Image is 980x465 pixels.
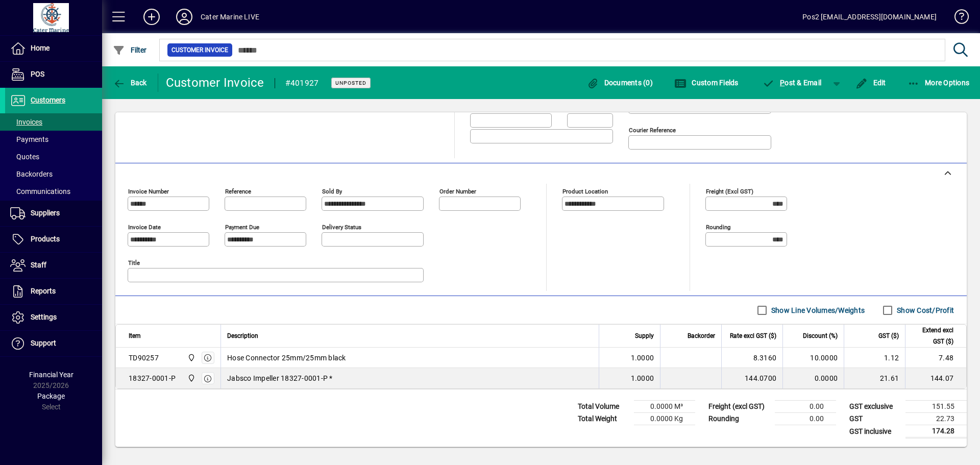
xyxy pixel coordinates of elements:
[5,253,102,278] a: Staff
[586,79,653,87] span: Documents (0)
[844,348,905,368] td: 1.12
[5,148,102,165] a: Quotes
[31,96,65,104] span: Customers
[5,305,102,330] a: Settings
[775,413,836,425] td: 0.00
[113,46,147,54] span: Filter
[31,287,56,295] span: Reports
[634,401,695,413] td: 0.0000 M³
[905,425,967,438] td: 174.28
[31,261,46,269] span: Staff
[803,330,838,341] span: Discount (%)
[802,9,937,25] div: Pos2 [EMAIL_ADDRESS][DOMAIN_NAME]
[635,330,654,341] span: Supply
[201,9,259,25] div: Cater Marine LIVE
[31,209,60,217] span: Suppliers
[844,413,905,425] td: GST
[185,373,197,384] span: Cater Marine
[128,224,161,231] mat-label: Invoice date
[5,62,102,87] a: POS
[728,353,776,363] div: 8.3160
[31,44,50,52] span: Home
[322,188,342,195] mat-label: Sold by
[128,259,140,266] mat-label: Title
[706,188,753,195] mat-label: Freight (excl GST)
[225,224,259,231] mat-label: Payment due
[908,79,970,87] span: More Options
[562,188,608,195] mat-label: Product location
[769,305,865,315] label: Show Line Volumes/Weights
[912,325,953,347] span: Extend excl GST ($)
[225,188,251,195] mat-label: Reference
[905,348,966,368] td: 7.48
[674,79,739,87] span: Custom Fields
[634,413,695,425] td: 0.0000 Kg
[703,413,775,425] td: Rounding
[110,41,150,59] button: Filter
[905,74,972,92] button: More Options
[110,74,150,92] button: Back
[5,36,102,61] a: Home
[5,227,102,252] a: Products
[782,348,844,368] td: 10.0000
[5,183,102,200] a: Communications
[844,368,905,388] td: 21.61
[128,188,169,195] mat-label: Invoice number
[631,353,654,363] span: 1.0000
[439,188,476,195] mat-label: Order number
[706,224,730,231] mat-label: Rounding
[895,305,954,315] label: Show Cost/Profit
[775,401,836,413] td: 0.00
[763,79,822,87] span: ost & Email
[905,401,967,413] td: 151.55
[129,330,141,341] span: Item
[844,425,905,438] td: GST inclusive
[672,74,741,92] button: Custom Fields
[285,75,319,91] div: #401927
[227,373,333,383] span: Jabsco Impeller 18327-0001-P *
[844,401,905,413] td: GST exclusive
[728,373,776,383] div: 144.0700
[905,413,967,425] td: 22.73
[29,371,73,379] span: Financial Year
[31,313,57,321] span: Settings
[37,392,65,400] span: Package
[31,235,60,243] span: Products
[573,401,634,413] td: Total Volume
[322,224,361,231] mat-label: Delivery status
[757,74,827,92] button: Post & Email
[703,401,775,413] td: Freight (excl GST)
[129,353,159,363] div: TD90257
[227,330,258,341] span: Description
[227,353,346,363] span: Hose Connector 25mm/25mm black
[171,45,228,55] span: Customer Invoice
[10,170,53,178] span: Backorders
[113,79,147,87] span: Back
[166,75,264,91] div: Customer Invoice
[185,352,197,363] span: Cater Marine
[584,74,655,92] button: Documents (0)
[5,201,102,226] a: Suppliers
[335,80,366,86] span: Unposted
[5,165,102,183] a: Backorders
[573,413,634,425] td: Total Weight
[129,373,176,383] div: 18327-0001-P
[10,153,39,161] span: Quotes
[905,368,966,388] td: 144.07
[878,330,899,341] span: GST ($)
[782,368,844,388] td: 0.0000
[31,70,44,78] span: POS
[10,135,48,143] span: Payments
[688,330,715,341] span: Backorder
[102,74,158,92] app-page-header-button: Back
[10,118,42,126] span: Invoices
[730,330,776,341] span: Rate excl GST ($)
[853,74,889,92] button: Edit
[5,279,102,304] a: Reports
[629,127,676,134] mat-label: Courier Reference
[855,79,886,87] span: Edit
[168,8,201,26] button: Profile
[31,339,56,347] span: Support
[5,131,102,148] a: Payments
[5,331,102,356] a: Support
